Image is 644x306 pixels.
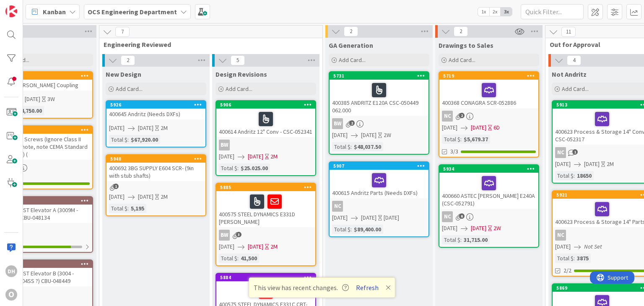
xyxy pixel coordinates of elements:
[106,155,205,181] div: 5948400692 3BG SUPPLY E604 SCR- (9in with stub shafts)
[361,213,377,222] span: [DATE]
[332,225,351,234] div: Total $
[333,163,428,169] div: 5907
[270,242,278,251] div: 2M
[254,283,349,293] span: This view has recent changes.
[109,124,125,132] span: [DATE]
[442,111,453,122] div: NC
[237,254,239,263] span: :
[471,224,486,233] span: [DATE]
[216,101,315,137] div: 5906400614 Andritz 12" Conv - CSC-052341
[237,163,239,173] span: :
[115,27,130,37] span: 7
[216,184,315,227] div: 5885400575 STEEL DYNAMICS E331D [PERSON_NAME]
[121,55,135,65] span: 2
[332,131,348,140] span: [DATE]
[493,123,500,132] div: 6D
[501,8,512,16] span: 3x
[351,225,352,234] span: :
[106,70,141,78] span: New Design
[129,135,160,144] div: $67,920.00
[384,213,399,222] div: [DATE]
[216,274,315,281] div: 5884
[248,242,263,251] span: [DATE]
[442,123,457,132] span: [DATE]
[443,166,538,172] div: 5934
[555,230,566,241] div: NC
[5,5,17,17] img: Visit kanbanzone.com
[104,40,312,49] span: Engineering Reviewed
[439,80,538,108] div: 400368 CONAGRA SCR-052886
[439,111,538,122] div: NC
[607,160,614,169] div: 2M
[216,230,315,241] div: BW
[236,232,241,237] span: 3
[563,266,571,275] span: 2/2
[442,235,460,244] div: Total $
[216,101,315,109] div: 5906
[106,163,205,181] div: 400692 3BG SUPPLY E604 SCR- (9in with stub shafts)
[493,224,501,233] div: 2W
[352,142,383,151] div: $48,037.50
[219,242,234,251] span: [DATE]
[462,235,490,244] div: 31,715.00
[459,213,465,219] span: 6
[439,173,538,209] div: 400660 ASTEC [PERSON_NAME] E240A (CSC-052791)
[129,204,146,213] div: 5,195
[442,211,453,222] div: NC
[574,171,575,180] span: :
[216,140,315,150] div: BW
[330,162,428,170] div: 5907
[439,165,538,209] div: 5934400660 ASTEC [PERSON_NAME] E240A (CSC-052791)
[226,85,252,93] span: Add Card...
[231,55,245,65] span: 5
[127,135,129,144] span: :
[161,124,168,132] div: 2M
[349,120,355,126] span: 2
[562,85,589,93] span: Add Card...
[330,72,428,116] div: 5731400385 ANDRITZ E120A CSC-050449 062.000
[352,225,383,234] div: $89,400.00
[330,80,428,116] div: 400385 ANDRITZ E120A CSC-050449 062.000
[332,118,343,129] div: BW
[109,135,127,144] div: Total $
[239,254,259,263] div: 41,500
[219,140,230,150] div: BW
[127,204,129,213] span: :
[161,192,168,201] div: 2M
[330,201,428,212] div: NC
[442,224,457,233] span: [DATE]
[47,95,55,104] div: 3W
[459,113,465,118] span: 2
[5,265,17,277] div: DH
[18,1,38,11] span: Support
[113,184,119,189] span: 1
[460,235,462,244] span: :
[330,170,428,198] div: 400615 Andritz Parts (Needs DXFs)
[216,184,315,191] div: 5885
[109,192,125,201] span: [DATE]
[216,109,315,137] div: 400614 Andritz 12" Conv - CSC-052341
[439,41,493,49] span: Drawings to Sales
[454,26,468,36] span: 2
[443,73,538,79] div: 5719
[575,254,591,263] div: 3875
[116,85,143,93] span: Add Card...
[330,162,428,198] div: 5907400615 Andritz Parts (Needs DXFs)
[344,26,358,36] span: 2
[220,275,315,280] div: 5884
[106,101,205,109] div: 5926
[248,152,263,161] span: [DATE]
[552,70,587,78] span: Not Andritz
[219,230,230,241] div: BW
[449,56,475,64] span: Add Card...
[329,41,373,49] span: GA Generation
[555,160,571,169] span: [DATE]
[555,171,574,180] div: Total $
[270,152,278,161] div: 2M
[439,211,538,222] div: NC
[333,73,428,79] div: 5731
[460,135,462,144] span: :
[572,149,578,155] span: 1
[574,254,575,263] span: :
[339,56,366,64] span: Add Card...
